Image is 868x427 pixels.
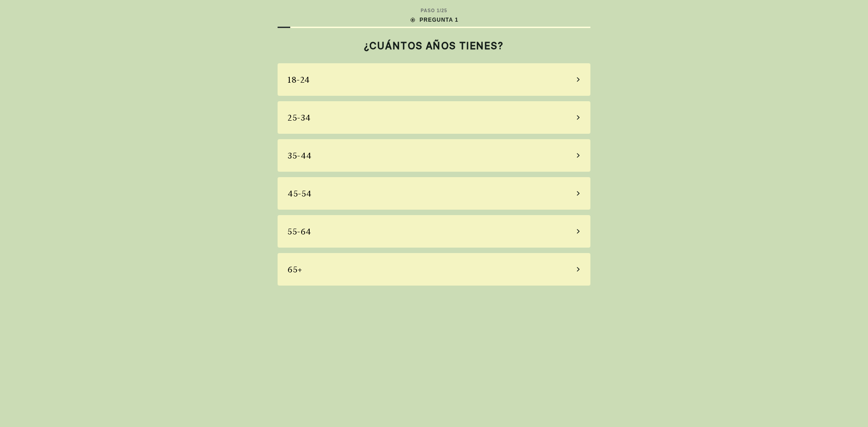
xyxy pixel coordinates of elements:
div: 45-54 [288,188,312,200]
div: 65+ [288,263,302,276]
div: 25-34 [288,112,311,124]
div: PASO 1 / 25 [421,7,448,14]
div: 35-44 [288,150,312,162]
div: PREGUNTA 1 [410,16,458,24]
div: 55-64 [288,225,311,238]
h2: ¿CUÁNTOS AÑOS TIENES? [278,40,590,52]
div: 18-24 [288,74,310,86]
